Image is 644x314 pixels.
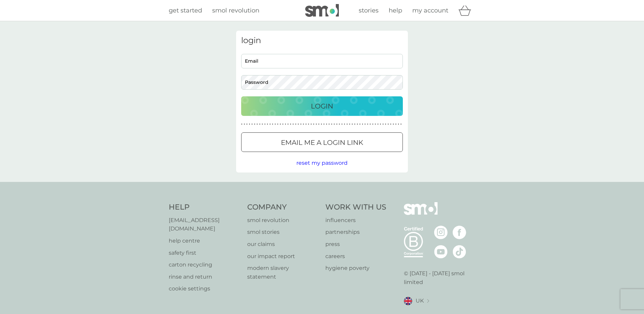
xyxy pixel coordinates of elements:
[344,123,345,126] p: ●
[249,123,250,126] p: ●
[404,269,476,286] p: © [DATE] - [DATE] smol limited
[247,216,319,225] a: smol revolution
[169,273,240,281] p: rinse and return
[212,6,259,15] a: smol revolution
[359,6,379,15] a: stories
[321,123,322,126] p: ●
[296,160,348,166] span: reset my password
[336,123,337,126] p: ●
[169,237,240,245] a: help centre
[264,123,266,126] p: ●
[252,123,253,126] p: ●
[298,123,299,126] p: ●
[404,297,412,305] img: UK flag
[385,123,386,126] p: ●
[325,264,386,273] a: hygiene poverty
[305,123,307,126] p: ●
[244,123,245,126] p: ●
[453,226,466,239] img: visit the smol Facebook page
[169,7,202,14] span: get started
[377,123,379,126] p: ●
[169,249,240,257] a: safety first
[281,137,363,148] p: Email me a login link
[169,260,240,269] a: carton recycling
[412,6,448,15] a: my account
[367,123,368,126] p: ●
[169,216,240,233] a: [EMAIL_ADDRESS][DOMAIN_NAME]
[300,123,301,126] p: ●
[416,296,424,305] span: UK
[241,132,403,152] button: Email me a login link
[354,123,356,126] p: ●
[400,123,402,126] p: ●
[308,123,309,126] p: ●
[247,264,319,281] a: modern slavery statement
[357,123,358,126] p: ●
[382,123,384,126] p: ●
[290,123,291,126] p: ●
[277,123,279,126] p: ●
[269,123,271,126] p: ●
[285,123,286,126] p: ●
[331,123,332,126] p: ●
[257,123,258,126] p: ●
[362,123,363,126] p: ●
[247,202,319,213] h4: Company
[325,216,386,225] p: influencers
[293,123,294,126] p: ●
[458,4,475,17] div: basket
[323,123,325,126] p: ●
[341,123,343,126] p: ●
[247,228,319,237] p: smol stories
[359,123,361,126] p: ●
[375,123,376,126] p: ●
[295,123,296,126] p: ●
[334,123,335,126] p: ●
[325,228,386,237] a: partnerships
[434,226,448,239] img: visit the smol Instagram page
[325,240,386,249] a: press
[311,101,333,112] p: Login
[372,123,374,126] p: ●
[272,123,273,126] p: ●
[404,202,438,225] img: smol
[427,299,429,303] img: select a new location
[287,123,289,126] p: ●
[380,123,381,126] p: ●
[395,123,397,126] p: ●
[280,123,281,126] p: ●
[246,123,248,126] p: ●
[305,4,339,17] img: smol
[254,123,255,126] p: ●
[262,123,263,126] p: ●
[247,240,319,249] a: our claims
[349,123,350,126] p: ●
[247,252,319,261] a: our impact report
[318,123,320,126] p: ●
[390,123,391,126] p: ●
[259,123,260,126] p: ●
[212,7,259,14] span: smol revolution
[328,123,330,126] p: ●
[303,123,304,126] p: ●
[359,7,379,14] span: stories
[393,123,394,126] p: ●
[316,123,317,126] p: ●
[364,123,366,126] p: ●
[169,6,202,15] a: get started
[398,123,399,126] p: ●
[241,96,403,116] button: Login
[241,123,243,126] p: ●
[267,123,268,126] p: ●
[275,123,276,126] p: ●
